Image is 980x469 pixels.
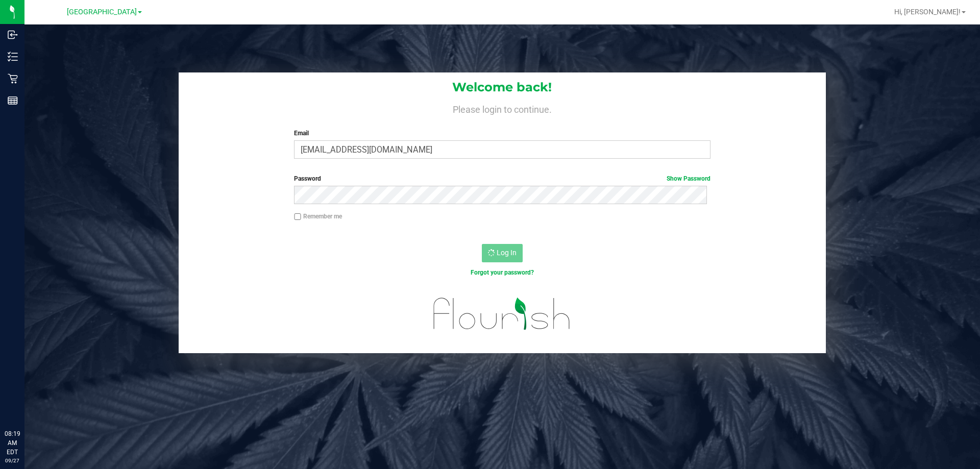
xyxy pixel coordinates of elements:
[179,81,826,94] h1: Welcome back!
[67,8,137,16] span: [GEOGRAPHIC_DATA]
[667,175,710,182] a: Show Password
[8,95,18,106] inline-svg: Reports
[421,288,583,340] img: flourish_logo.svg
[8,52,18,62] inline-svg: Inventory
[5,429,20,457] p: 08:19 AM EDT
[894,8,961,16] span: Hi, [PERSON_NAME]!
[294,175,321,182] span: Password
[482,244,523,262] button: Log In
[497,249,517,257] span: Log In
[294,212,342,221] label: Remember me
[5,457,20,464] p: 09/27
[8,73,18,84] inline-svg: Retail
[471,269,534,276] a: Forgot your password?
[294,213,301,220] input: Remember me
[179,102,826,114] h4: Please login to continue.
[8,30,18,40] inline-svg: Inbound
[294,129,710,138] label: Email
